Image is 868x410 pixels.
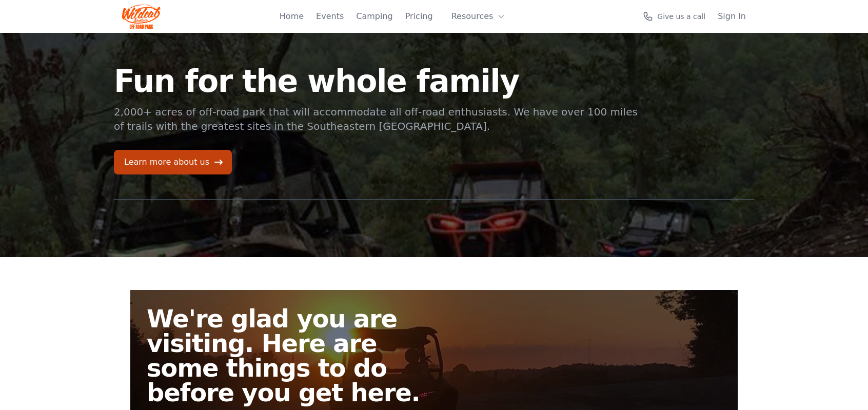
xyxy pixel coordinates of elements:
a: Home [280,10,304,23]
a: Learn more about us [114,150,232,174]
a: Camping [356,10,392,23]
h2: We're glad you are visiting. Here are some things to do before you get here. [147,306,442,405]
button: Resources [445,6,512,27]
a: Pricing [405,10,433,23]
p: 2,000+ acres of off-road park that will accommodate all off-road enthusiasts. We have over 100 mi... [114,105,639,133]
img: Wildcat Logo [122,4,161,29]
a: Events [316,10,344,23]
h1: Fun for the whole family [114,66,639,96]
span: Give us a call [657,11,705,22]
a: Give us a call [643,11,705,22]
a: Sign In [718,10,746,23]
